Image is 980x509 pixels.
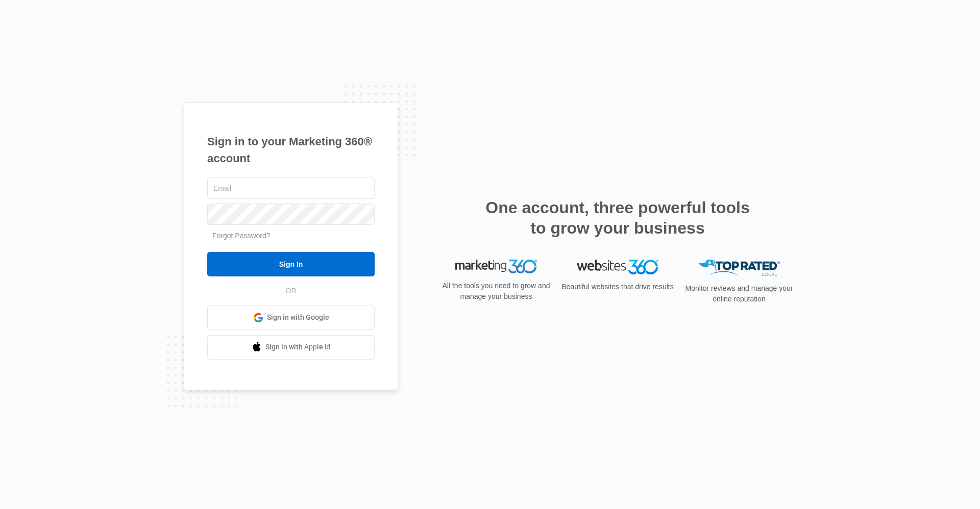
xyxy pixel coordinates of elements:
[577,260,658,274] img: Websites 360
[439,281,553,302] p: All the tools you need to grow and manage your business
[207,133,375,167] h1: Sign in to your Marketing 360® account
[455,260,537,274] img: Marketing 360
[267,312,329,323] span: Sign in with Google
[682,283,796,304] p: Monitor reviews and manage your online reputation
[207,177,375,199] input: Email
[265,342,331,352] span: Sign in with Apple Id
[560,282,675,292] p: Beautiful websites that drive results
[482,197,753,238] h2: One account, three powerful tools to grow your business
[207,335,375,360] a: Sign in with Apple Id
[207,252,375,276] input: Sign In
[212,232,271,240] a: Forgot Password?
[698,260,780,276] img: Top Rated Local
[207,306,375,330] a: Sign in with Google
[279,286,304,296] span: OR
